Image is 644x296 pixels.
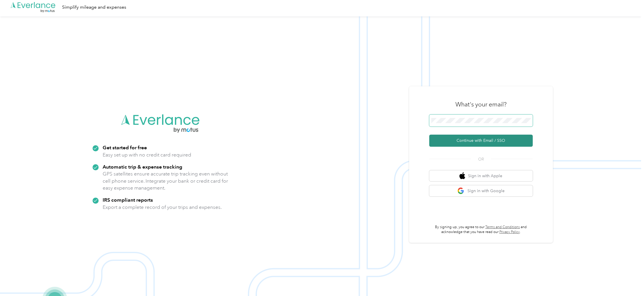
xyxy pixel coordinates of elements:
a: Terms and Conditions [485,225,520,229]
p: Export a complete record of your trips and expenses. [103,204,222,211]
p: Easy set up with no credit card required [103,151,191,158]
button: Continue with Email / SSO [429,135,533,147]
img: apple logo [459,172,465,179]
strong: Get started for free [103,144,147,150]
strong: IRS compliant reports [103,197,153,203]
p: By signing up, you agree to our and acknowledge that you have read our . [429,225,533,235]
a: Privacy Policy [499,230,520,234]
button: apple logoSign in with Apple [429,170,533,182]
h3: What's your email? [455,100,507,108]
strong: Automatic trip & expense tracking [103,164,182,170]
span: OR [471,156,491,162]
button: google logoSign in with Google [429,185,533,196]
img: google logo [457,187,465,194]
p: GPS satellites ensure accurate trip tracking even without cell phone service. Integrate your bank... [103,170,228,192]
div: Simplify mileage and expenses [62,4,126,11]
